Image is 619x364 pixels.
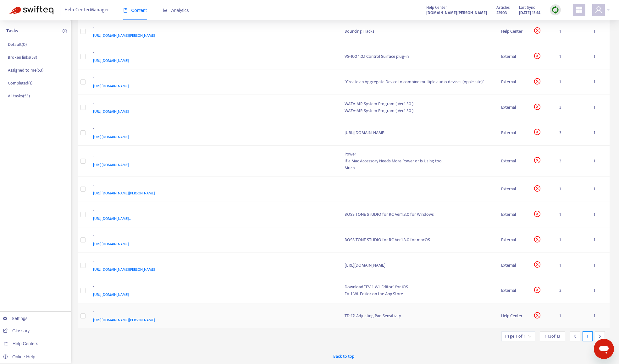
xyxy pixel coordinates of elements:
td: 1 [589,120,610,146]
a: Settings [3,316,28,321]
div: TD-17: Adjusting Pad Sensitivity [345,312,491,319]
div: - [93,308,332,317]
td: 3 [554,120,589,146]
p: Default ( 0 ) [8,41,27,48]
div: External [501,186,524,193]
span: Help Centers [13,341,38,346]
div: Power [345,151,491,158]
span: close-circle [534,312,540,318]
div: - [93,154,332,162]
td: 1 [589,227,610,253]
div: - [93,49,332,57]
div: BOSS TONE STUDIO for RC Ver.1.3.0 for macOS [345,236,491,243]
div: External [501,236,524,243]
td: 1 [554,253,589,278]
span: close-circle [534,185,540,192]
td: 1 [554,177,589,202]
span: close-circle [534,27,540,34]
div: Bouncing Tracks [345,28,491,35]
span: close-circle [534,287,540,293]
span: Content [123,8,147,13]
span: [URL][DOMAIN_NAME] [93,83,129,89]
span: plus-circle [63,29,67,33]
span: Help Center [426,4,447,11]
span: user [595,6,602,14]
div: Much [345,165,491,171]
td: 1 [589,95,610,120]
div: Help Center [501,28,524,35]
td: 1 [554,69,589,95]
td: 1 [589,202,610,227]
div: - [93,100,332,108]
td: 1 [589,278,610,304]
td: 1 [554,227,589,253]
span: Back to top [333,353,354,360]
span: right [598,334,602,339]
div: BOSS TONE STUDIO for RC Ver.1.3.0 for Windows [345,211,491,218]
strong: 22903 [496,9,507,16]
div: EV-1-WL Editor on the App Store [345,291,491,297]
div: WAZA-AIR System Program ( Ver.1.30 ). [345,101,491,107]
div: External [501,129,524,136]
span: close-circle [534,104,540,110]
div: - [93,207,332,215]
div: [URL][DOMAIN_NAME] [345,262,491,269]
span: [URL][DOMAIN_NAME] [93,162,129,168]
div: External [501,53,524,60]
td: 1 [589,177,610,202]
td: 2 [554,278,589,304]
p: Assigned to me ( 53 ) [8,67,43,73]
div: - [93,125,332,133]
span: [URL][DOMAIN_NAME][PERSON_NAME] [93,266,155,273]
div: External [501,287,524,294]
span: 1 - 13 of 13 [545,333,560,340]
div: Download “EV-1-WL Editor” for iOS [345,284,491,291]
span: close-circle [534,157,540,163]
div: VS-100 1.0.1 Control Surface plug-in [345,53,491,60]
td: 1 [589,69,610,95]
td: 1 [554,44,589,70]
div: [URL][DOMAIN_NAME] [345,129,491,136]
td: 1 [589,146,610,177]
a: Glossary [3,328,30,333]
p: Broken links ( 53 ) [8,54,37,61]
span: close-circle [534,78,540,84]
span: [URL][DOMAIN_NAME].. [93,241,131,247]
span: book [123,8,128,13]
td: 1 [589,253,610,278]
div: - [93,232,332,241]
span: [URL][DOMAIN_NAME][PERSON_NAME] [93,190,155,196]
td: 3 [554,95,589,120]
div: If a Mac Accessory Needs More Power or is Using too [345,158,491,165]
div: External [501,262,524,269]
span: [URL][DOMAIN_NAME] [93,108,129,115]
span: [URL][DOMAIN_NAME] [93,57,129,64]
span: [URL][DOMAIN_NAME] [93,291,129,298]
strong: [DOMAIN_NAME][PERSON_NAME] [426,9,487,16]
iframe: メッセージングウィンドウを開くボタン [594,339,614,359]
div: - [93,24,332,32]
span: [URL][DOMAIN_NAME] [93,134,129,140]
img: Swifteq [9,6,53,14]
div: - [93,182,332,190]
span: area-chart [163,8,168,13]
p: Tasks [6,27,18,35]
p: All tasks ( 53 ) [8,93,30,99]
div: External [501,211,524,218]
span: [URL][DOMAIN_NAME][PERSON_NAME] [93,317,155,323]
span: close-circle [534,261,540,268]
img: sync.dc5367851b00ba804db3.png [551,6,559,14]
div: 1 [583,331,593,341]
td: 1 [589,303,610,329]
div: "Create an Aggregate Device to combine multiple audio devices (Apple site)" [345,79,491,85]
p: Completed ( 1 ) [8,80,32,86]
div: WAZA-AIR System Program ( Ver.1.30 ) [345,107,491,114]
span: appstore [575,6,583,14]
div: Help Center [501,312,524,319]
span: close-circle [534,53,540,59]
span: Articles [496,4,510,11]
span: Last Sync [519,4,535,11]
div: External [501,158,524,165]
span: [URL][DOMAIN_NAME][PERSON_NAME] [93,32,155,39]
a: [DOMAIN_NAME][PERSON_NAME] [426,9,487,16]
